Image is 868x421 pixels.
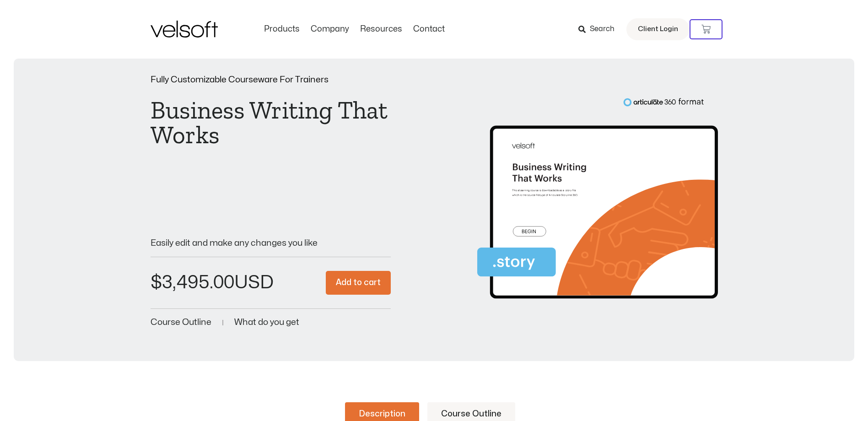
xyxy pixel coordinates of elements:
[151,274,162,291] span: $
[477,97,717,307] img: Second Product Image
[355,24,408,34] a: ResourcesMenu Toggle
[259,24,305,34] a: ProductsMenu Toggle
[578,22,621,37] a: Search
[305,24,355,34] a: CompanyMenu Toggle
[151,21,218,38] img: Velsoft Training Materials
[590,23,615,35] span: Search
[151,274,234,291] bdi: 3,495.00
[326,271,391,295] button: Add to cart
[151,318,211,327] a: Course Outline
[408,24,450,34] a: ContactMenu Toggle
[151,239,391,248] p: Easily edit and make any changes you like
[234,318,299,327] a: What do you get
[151,98,391,147] h1: Business Writing That Works
[626,18,690,40] a: Client Login
[638,23,678,35] span: Client Login
[259,24,450,34] nav: Menu
[151,76,391,84] p: Fully Customizable Courseware For Trainers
